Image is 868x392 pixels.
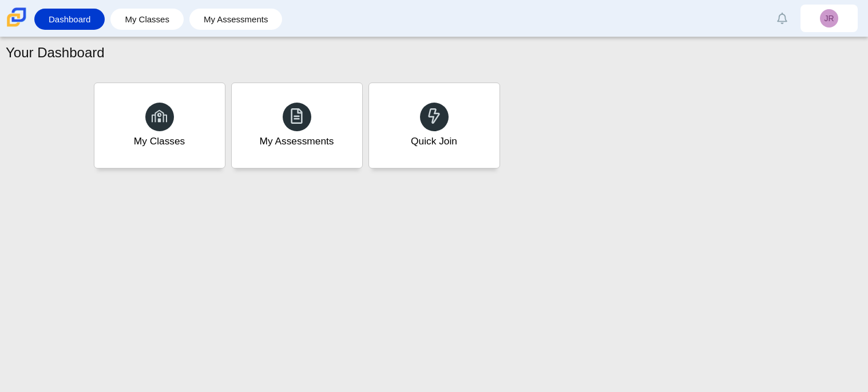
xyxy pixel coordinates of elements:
a: Dashboard [40,9,99,30]
div: My Classes [134,134,185,148]
a: JR [800,5,858,32]
span: JR [824,14,834,22]
h1: Your Dashboard [6,43,105,62]
div: My Assessments [260,134,334,148]
a: Alerts [770,6,795,31]
a: My Assessments [231,83,363,168]
a: My Classes [94,83,225,168]
a: My Assessments [195,9,277,30]
img: Carmen School of Science & Technology [5,5,29,29]
div: Quick Join [411,134,457,148]
a: Carmen School of Science & Technology [5,21,29,31]
a: My Classes [116,9,178,30]
a: Quick Join [368,83,500,168]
